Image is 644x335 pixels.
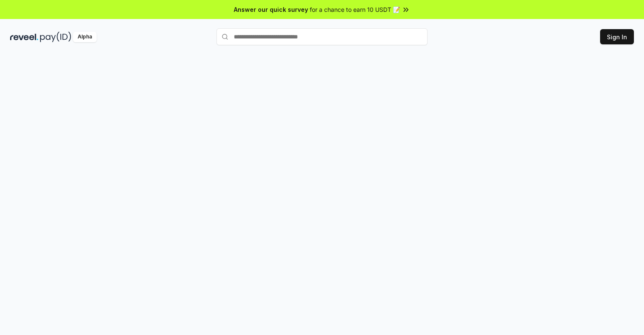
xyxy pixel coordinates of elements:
[10,32,38,42] img: reveel_dark
[600,29,634,44] button: Sign In
[40,32,71,42] img: pay_id
[310,5,400,14] span: for a chance to earn 10 USDT 📝
[73,32,97,42] div: Alpha
[234,5,308,14] span: Answer our quick survey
